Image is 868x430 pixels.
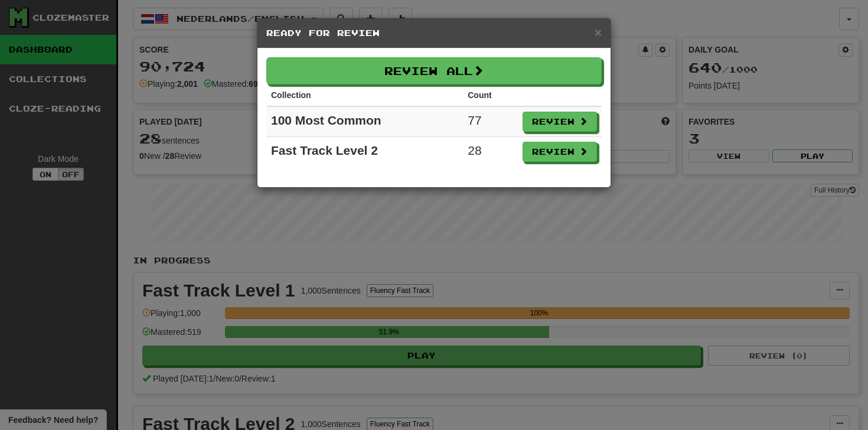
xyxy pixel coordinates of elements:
h5: Ready for Review [266,27,602,39]
button: Close [595,26,602,38]
td: Fast Track Level 2 [266,137,463,167]
td: 28 [463,137,518,167]
span: × [595,25,602,39]
button: Review All [266,57,602,84]
button: Review [523,112,597,132]
td: 100 Most Common [266,106,463,137]
td: 77 [463,106,518,137]
th: Collection [266,84,463,106]
th: Count [463,84,518,106]
button: Review [523,142,597,162]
